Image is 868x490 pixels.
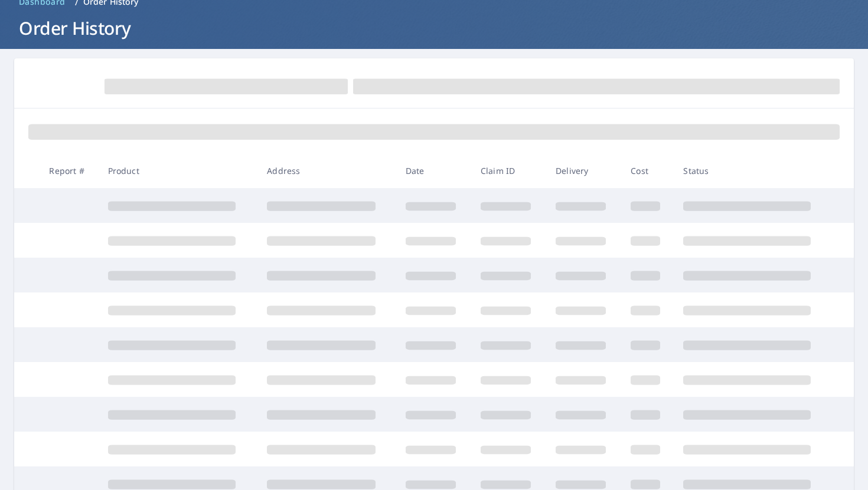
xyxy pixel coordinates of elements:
th: Address [257,153,396,188]
th: Delivery [546,153,621,188]
th: Cost [621,153,674,188]
h1: Order History [14,16,854,40]
th: Date [396,153,471,188]
th: Status [674,153,833,188]
th: Product [99,153,258,188]
th: Report # [40,153,98,188]
th: Claim ID [471,153,546,188]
